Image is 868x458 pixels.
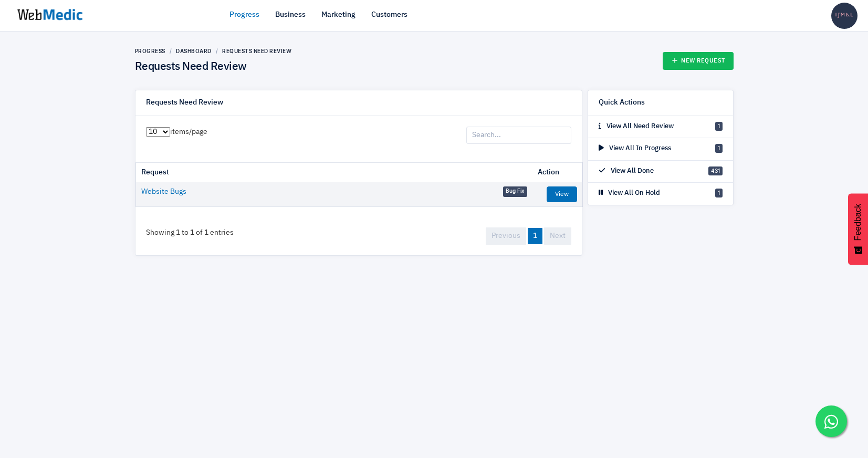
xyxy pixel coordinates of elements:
h6: Requests Need Review [146,98,223,108]
p: View All Done [599,166,654,176]
a: Requests Need Review [222,48,291,54]
a: Previous [486,227,526,245]
span: Feedback [853,204,863,241]
a: New Request [663,52,734,70]
p: View All Need Review [599,121,674,132]
a: Dashboard [176,48,212,54]
span: 1 [715,122,723,131]
a: Marketing [321,9,355,20]
span: Bug Fix [503,186,527,197]
p: View All In Progress [599,143,671,154]
span: 431 [708,166,723,175]
label: items/page [146,127,207,138]
nav: breadcrumb [135,47,292,55]
a: Next [544,227,571,245]
span: 1 [715,144,723,153]
a: 1 [528,228,542,244]
span: 1 [715,189,723,197]
h4: Requests Need Review [135,60,292,74]
h6: Quick Actions [599,98,645,108]
a: Progress [229,9,259,20]
button: Feedback - Show survey [848,193,868,265]
p: View All On Hold [599,188,660,199]
a: View [547,186,577,202]
div: Showing 1 to 1 of 1 entries [135,217,244,249]
a: Website Bugs [141,186,186,197]
a: Customers [371,9,407,20]
select: items/page [146,127,170,137]
input: Search... [466,127,571,144]
th: Request [136,163,533,182]
a: Business [275,9,306,20]
a: Progress [135,48,165,54]
th: Action [532,163,582,182]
